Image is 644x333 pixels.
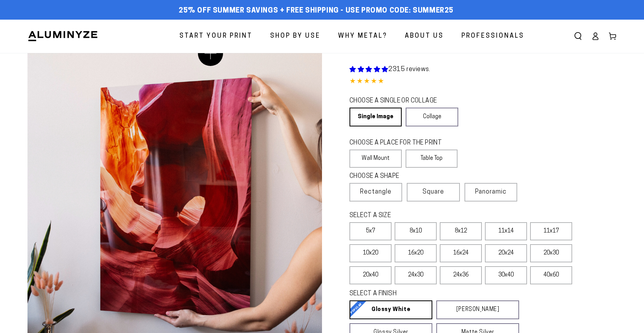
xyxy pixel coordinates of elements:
label: Table Top [406,150,458,168]
span: Professionals [461,31,524,42]
a: Collage [406,108,458,126]
summary: Search our site [569,27,587,45]
a: Start Your Print [174,26,258,47]
a: Shop By Use [264,26,326,47]
label: 10x20 [349,244,392,262]
label: 8x10 [395,222,437,240]
span: Square [423,187,444,197]
a: [PERSON_NAME] [436,300,519,319]
span: Start Your Print [179,31,252,42]
legend: CHOOSE A SINGLE OR COLLAGE [349,97,451,106]
span: Rectangle [360,187,392,197]
label: 5x7 [349,222,392,240]
label: 8x12 [440,222,482,240]
legend: CHOOSE A SHAPE [349,172,452,181]
label: 20x40 [349,266,392,284]
span: About Us [405,31,444,42]
legend: CHOOSE A PLACE FOR THE PRINT [349,139,450,148]
label: 30x40 [485,266,527,284]
span: Panoramic [475,189,507,195]
label: 24x30 [395,266,437,284]
div: 4.85 out of 5.0 stars [349,76,617,88]
legend: SELECT A FINISH [349,289,500,298]
a: Single Image [349,108,402,126]
span: Why Metal? [338,31,387,42]
a: About Us [399,26,450,47]
a: Glossy White [349,300,432,319]
a: Professionals [456,26,530,47]
label: 16x20 [395,244,437,262]
label: 16x24 [440,244,482,262]
legend: SELECT A SIZE [349,211,507,220]
a: Why Metal? [332,26,393,47]
img: Aluminyze [27,30,98,42]
span: Shop By Use [270,31,320,42]
label: 40x60 [530,266,572,284]
label: 20x30 [530,244,572,262]
label: 11x14 [485,222,527,240]
span: 25% off Summer Savings + Free Shipping - Use Promo Code: SUMMER25 [179,7,454,15]
label: 20x24 [485,244,527,262]
label: 11x17 [530,222,572,240]
label: Wall Mount [349,150,402,168]
label: 24x36 [440,266,482,284]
